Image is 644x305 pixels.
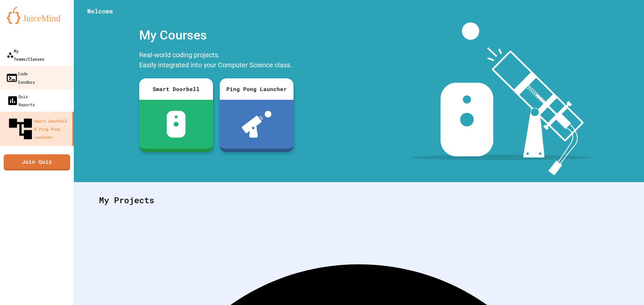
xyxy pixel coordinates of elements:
div: Real-world coding projects. Easily integrated into your Computer Science class. [136,48,297,73]
img: logo-orange.svg [7,7,67,24]
div: My Teams/Classes [7,47,44,63]
a: Join Quiz [4,154,70,170]
img: ppl-with-ball.png [242,111,272,138]
div: My Courses [136,22,297,48]
img: sdb-white.svg [167,111,186,138]
div: Smart Doorbell & Ping Pong Launcher [7,115,70,143]
div: Ping Pong Launcher [220,78,293,100]
div: Code Sandbox [6,69,35,86]
div: Smart Doorbell [139,78,213,100]
img: banner-image-my-projects.png [412,22,591,175]
div: My Projects [92,187,626,213]
div: Quiz Reports [7,92,35,108]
